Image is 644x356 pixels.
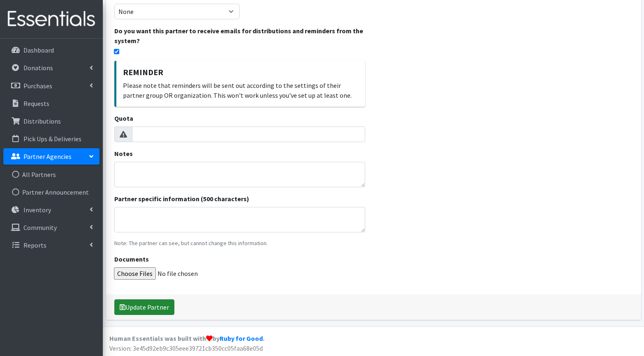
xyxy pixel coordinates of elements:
[23,135,81,143] p: Pick Ups & Deliveries
[114,239,366,248] p: Note: The partner can see, but cannot change this information.
[3,166,100,183] a: All Partners
[23,223,57,232] p: Community
[23,99,49,108] p: Requests
[23,241,46,249] p: Reports
[3,113,100,129] a: Distributions
[114,113,133,123] label: Quota
[3,237,100,253] a: Reports
[3,219,100,236] a: Community
[3,60,100,76] a: Donations
[220,334,263,342] a: Ruby for Good
[23,64,53,72] p: Donations
[23,117,61,125] p: Distributions
[3,78,100,94] a: Purchases
[23,46,54,54] p: Dashboard
[3,95,100,112] a: Requests
[3,184,100,200] a: Partner Announcement
[3,131,100,147] a: Pick Ups & Deliveries
[23,152,72,161] p: Partner Agencies
[114,194,249,204] label: Partner specific information (500 characters)
[23,206,51,214] p: Inventory
[123,67,359,77] h5: Reminder
[3,42,100,58] a: Dashboard
[23,82,52,90] p: Purchases
[123,80,359,100] p: Please note that reminders will be sent out according to the settings of their partner group OR o...
[3,148,100,165] a: Partner Agencies
[3,202,100,218] a: Inventory
[114,254,149,264] label: Documents
[114,299,174,315] button: Update Partner
[109,334,264,342] strong: Human Essentials was built with by .
[3,5,100,33] img: HumanEssentials
[114,149,133,158] label: Notes
[114,26,366,46] label: Do you want this partner to receive emails for distributions and reminders from the system?
[109,344,263,352] span: Version: 3e45d92eb9c305eee39721cb350cc05faa68e05d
